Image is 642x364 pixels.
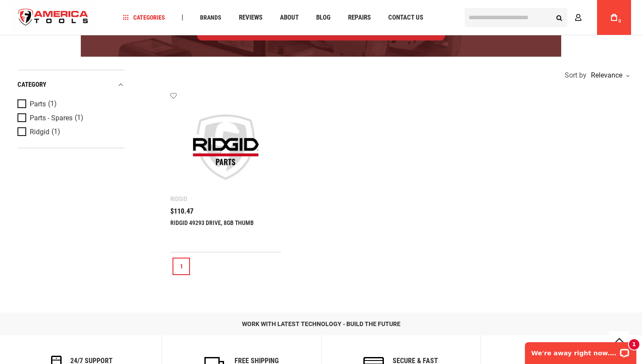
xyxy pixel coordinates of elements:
[179,101,272,194] img: RIDGID 49293 DRIVE, 8GB THUMB
[388,14,423,21] span: Contact Us
[30,114,72,122] span: Parts - Spares
[384,12,427,24] a: Contact Us
[280,14,299,21] span: About
[519,337,642,364] iframe: LiveChat chat widget
[170,208,193,215] span: $110.47
[119,12,169,24] a: Categories
[565,72,587,79] span: Sort by
[173,258,190,275] a: 1
[589,72,629,79] div: Relevance
[200,14,221,20] span: Brands
[11,1,96,34] img: America Tools
[75,114,83,122] span: (1)
[52,128,60,136] span: (1)
[239,14,262,21] span: Reviews
[196,12,225,24] a: Brands
[17,99,122,109] a: Parts (1)
[276,12,303,24] a: About
[170,219,254,226] a: RIDGID 49293 DRIVE, 8GB THUMB
[48,100,57,108] span: (1)
[316,14,331,21] span: Blog
[30,100,46,108] span: Parts
[344,12,375,24] a: Repairs
[235,12,266,24] a: Reviews
[123,14,165,20] span: Categories
[30,128,49,136] span: Ridgid
[17,79,124,91] div: category
[348,14,371,21] span: Repairs
[17,113,122,123] a: Parts - Spares (1)
[170,195,187,202] div: Ridgid
[551,9,567,26] button: Search
[312,12,335,24] a: Blog
[17,127,122,137] a: Ridgid (1)
[618,19,621,24] span: 0
[17,70,124,148] div: Product Filters
[11,1,96,34] a: store logo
